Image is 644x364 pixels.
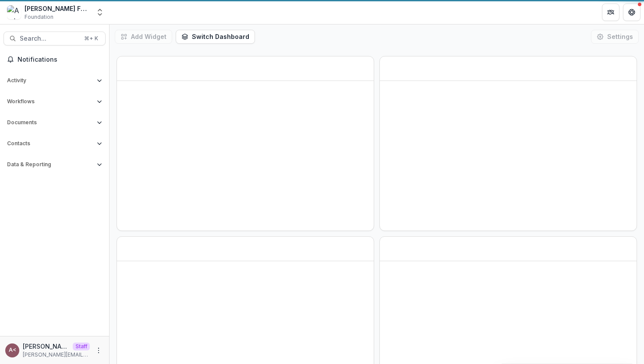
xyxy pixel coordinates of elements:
button: Open entity switcher [94,3,106,21]
span: Notifications [18,56,102,63]
button: Notifications [4,52,106,66]
button: Get Help [623,3,640,21]
span: Documents [7,119,93,126]
button: More [93,345,104,356]
nav: breadcrumb [113,6,150,18]
div: Andrew Clegg <andrew@trytemelio.com> [9,347,16,353]
p: [PERSON_NAME][EMAIL_ADDRESS][DOMAIN_NAME] [23,351,90,359]
button: Open Documents [4,115,106,129]
button: Open Activity [4,73,106,87]
button: Settings [591,30,639,44]
span: Data & Reporting [7,161,93,168]
button: Switch Dashboard [176,30,255,44]
span: Contacts [7,140,93,147]
img: Andrew Foundation [7,5,21,19]
button: Partners [602,3,619,21]
button: Search... [4,31,106,45]
span: Search... [20,35,79,42]
p: Staff [73,343,90,350]
div: [PERSON_NAME] Foundation [25,4,90,13]
button: Open Data & Reporting [4,157,106,171]
span: Foundation [25,13,53,21]
p: [PERSON_NAME] <[PERSON_NAME][EMAIL_ADDRESS][DOMAIN_NAME]> [23,342,69,351]
button: Open Workflows [4,94,106,108]
span: Workflows [7,98,93,105]
span: Activity [7,77,93,84]
div: ⌘ + K [82,34,100,43]
button: Open Contacts [4,136,106,150]
button: Add Widget [115,30,172,44]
